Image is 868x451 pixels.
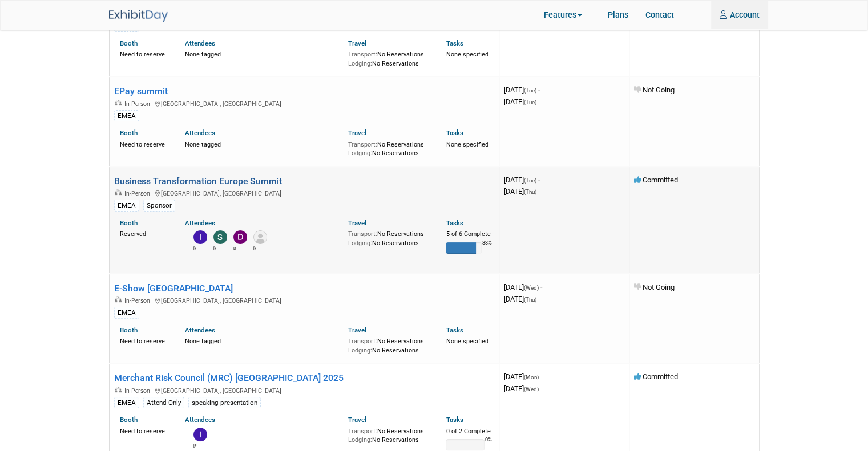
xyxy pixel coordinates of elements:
[446,51,488,58] span: None specified
[524,386,539,392] span: (Wed)
[348,129,366,137] a: Travel
[637,1,683,29] a: Contact
[185,335,340,346] div: None tagged
[446,39,463,47] a: Tasks
[348,239,372,247] span: Lodging:
[124,297,154,304] span: In-Person
[634,283,675,291] span: Not Going
[446,326,463,334] a: Tasks
[348,141,377,148] span: Transport:
[348,326,366,334] a: Travel
[114,110,139,122] div: EMEA
[446,427,494,436] div: 0 of 2 Complete
[233,244,236,251] div: Donnachad Krüger
[114,86,168,96] a: EPay summit
[114,295,494,305] div: [GEOGRAPHIC_DATA], [GEOGRAPHIC_DATA]
[213,244,216,251] div: Sara Ouhsine
[538,86,540,94] span: -
[504,283,542,291] span: [DATE]
[114,372,344,383] a: Merchant Risk Council (MRC) [GEOGRAPHIC_DATA] 2025
[348,60,372,67] span: Lodging:
[348,227,429,247] div: No Reservations No Reservations
[348,230,377,238] span: Transport:
[120,48,168,59] div: Need to reserve
[524,285,539,291] span: (Wed)
[193,230,207,244] img: Inez Berkhof
[504,97,536,106] span: [DATE]
[115,387,122,392] img: In-Person Event
[115,296,122,302] img: In-Person Event
[348,51,377,58] span: Transport:
[538,176,540,184] span: -
[504,176,540,184] span: [DATE]
[504,295,536,303] span: [DATE]
[348,416,366,424] a: Travel
[348,428,377,435] span: Transport:
[348,138,429,158] div: No Reservations No Reservations
[114,176,282,186] a: Business Transformation Europe Summit
[114,307,139,319] div: EMEA
[188,397,261,409] div: speaking presentation
[114,98,494,108] div: [GEOGRAPHIC_DATA], [GEOGRAPHIC_DATA]
[120,416,138,424] a: Booth
[348,39,366,47] a: Travel
[446,230,494,238] div: 5 of 6 Complete
[109,10,168,22] img: ExhibitDay
[120,425,168,436] div: Need to reserve
[114,200,139,212] div: EMEA
[348,425,429,445] div: No Reservations No Reservations
[143,397,184,409] div: Attend Only
[124,190,154,197] span: In-Person
[504,187,536,196] span: [DATE]
[120,39,138,47] a: Booth
[124,387,154,395] span: In-Person
[120,335,168,346] div: Need to reserve
[114,283,233,294] a: E-Show [GEOGRAPHIC_DATA]
[446,141,488,148] span: None specified
[193,244,196,251] div: Inez Berkhof
[253,244,256,251] div: Martha Salinas
[115,100,122,105] img: In-Person Event
[213,230,227,244] img: Sara Ouhsine
[233,230,247,244] img: Donnachad Krüger
[348,48,429,68] div: No Reservations No Reservations
[143,200,175,212] div: Sponsor
[535,2,599,30] a: Features
[348,347,372,354] span: Lodging:
[524,296,536,303] span: (Thu)
[348,436,372,444] span: Lodging:
[120,227,168,238] div: Reserved
[446,219,463,227] a: Tasks
[540,372,542,381] span: -
[348,219,366,227] a: Travel
[114,188,494,198] div: [GEOGRAPHIC_DATA], [GEOGRAPHIC_DATA]
[185,416,215,424] a: Attendees
[185,48,340,59] div: None tagged
[185,326,215,334] a: Attendees
[193,441,196,449] div: Inez Berkhof
[446,416,463,424] a: Tasks
[524,189,536,195] span: (Thu)
[711,1,768,29] a: Account
[482,239,491,265] td: 83%
[599,1,637,29] a: Plans
[185,138,340,149] div: None tagged
[446,338,488,345] span: None specified
[504,86,540,94] span: [DATE]
[524,87,536,94] span: (Tue)
[504,384,539,393] span: [DATE]
[634,372,678,381] span: Committed
[114,385,494,395] div: [GEOGRAPHIC_DATA], [GEOGRAPHIC_DATA]
[634,86,675,94] span: Not Going
[120,138,168,149] div: Need to reserve
[185,129,215,137] a: Attendees
[115,189,122,195] img: In-Person Event
[504,372,542,381] span: [DATE]
[634,176,678,184] span: Committed
[524,177,536,184] span: (Tue)
[524,99,536,105] span: (Tue)
[540,283,542,291] span: -
[124,100,154,108] span: In-Person
[120,326,138,334] a: Booth
[193,428,207,441] img: Inez Berkhof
